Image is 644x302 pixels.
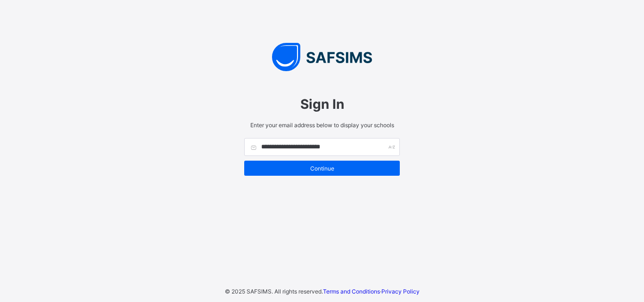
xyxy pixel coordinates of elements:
a: Terms and Conditions [323,288,380,295]
span: Sign In [244,96,400,112]
span: Continue [251,165,393,172]
a: Privacy Policy [381,288,420,295]
img: SAFSIMS Logo [235,43,409,71]
span: Enter your email address below to display your schools [244,122,400,129]
span: · [323,288,420,295]
span: © 2025 SAFSIMS. All rights reserved. [225,288,323,295]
